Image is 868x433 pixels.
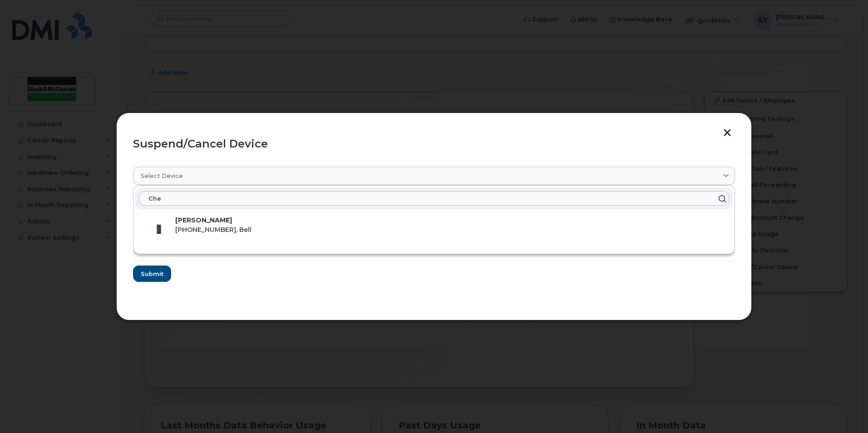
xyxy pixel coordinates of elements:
a: Select device [133,167,735,185]
input: Enter name or device number [139,191,729,206]
span: Submit [141,270,163,278]
span: [PHONE_NUMBER], Bell [175,226,252,234]
div: Suspend/Cancel Device [133,138,735,149]
button: Submit [133,266,171,282]
img: image20231002-3703462-1ews4ez.jpeg [150,220,168,238]
div: [PERSON_NAME][PHONE_NUMBER], Bell [135,213,733,250]
strong: [PERSON_NAME] [175,216,232,224]
span: Select device [141,172,183,180]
